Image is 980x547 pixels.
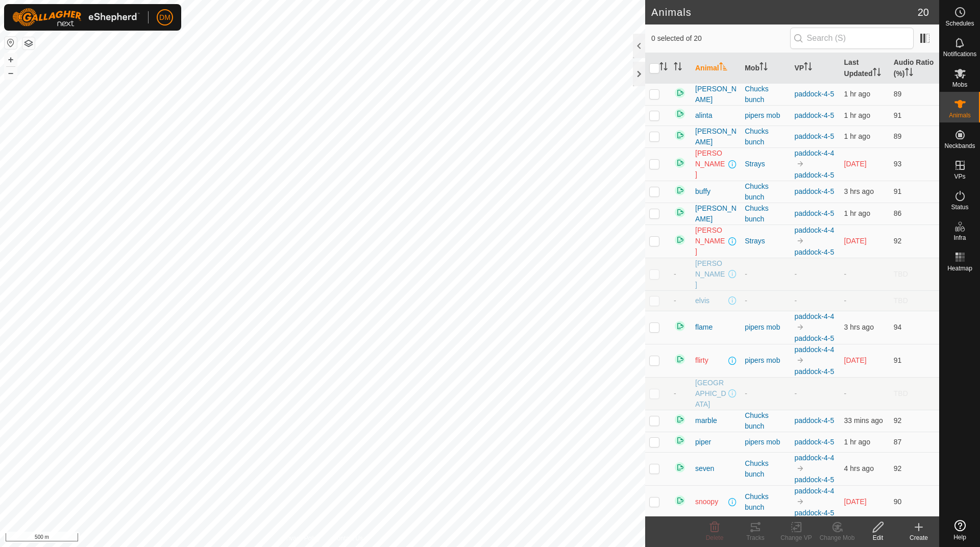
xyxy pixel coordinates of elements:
[894,237,902,245] span: 92
[159,12,170,23] span: DM
[695,295,709,306] span: elvis
[840,53,890,84] th: Last Updated
[894,187,902,195] span: 91
[674,494,686,507] img: returning on
[794,487,834,495] a: paddock-4-4
[794,296,797,305] app-display-virtual-paddock-transition: -
[894,464,902,473] span: 92
[844,296,847,305] span: -
[745,322,786,333] div: pipers mob
[745,126,786,147] div: Chucks bunch
[796,498,804,506] img: to
[944,143,975,149] span: Neckbands
[745,236,786,246] div: Strays
[794,90,834,98] a: paddock-4-5
[894,132,902,140] span: 89
[794,438,834,446] a: paddock-4-5
[659,64,668,72] p-sorticon: Activate to sort
[695,463,714,474] span: seven
[674,157,686,169] img: returning on
[22,37,35,49] button: Map Layers
[745,295,786,306] div: -
[674,129,686,141] img: returning on
[894,356,902,364] span: 91
[5,67,17,79] button: –
[695,258,726,290] span: [PERSON_NAME]
[844,270,847,278] span: -
[894,209,902,217] span: 86
[695,496,718,507] span: snoopy
[844,90,870,98] span: 11 Oct 2025, 5:36 pm
[940,516,980,544] a: Help
[894,498,902,506] span: 90
[695,225,726,257] span: [PERSON_NAME]
[905,69,913,78] p-sorticon: Activate to sort
[844,132,870,140] span: 11 Oct 2025, 5:06 pm
[719,64,727,72] p-sorticon: Activate to sort
[794,248,834,256] a: paddock-4-5
[674,413,686,426] img: returning on
[674,296,676,305] span: -
[873,69,881,78] p-sorticon: Activate to sort
[804,64,812,72] p-sorticon: Activate to sort
[844,323,874,331] span: 11 Oct 2025, 3:36 pm
[776,533,817,542] div: Change VP
[844,209,870,217] span: 11 Oct 2025, 5:36 pm
[695,378,726,410] span: [GEOGRAPHIC_DATA]
[794,312,834,320] a: paddock-4-4
[952,82,967,88] span: Mobs
[796,323,804,331] img: to
[741,53,790,84] th: Mob
[794,226,834,234] a: paddock-4-4
[894,323,902,331] span: 94
[745,110,786,121] div: pipers mob
[674,461,686,474] img: returning on
[651,6,918,18] h2: Animals
[674,270,676,278] span: -
[794,132,834,140] a: paddock-4-5
[954,173,965,180] span: VPs
[857,533,898,542] div: Edit
[794,187,834,195] a: paddock-4-5
[674,108,686,120] img: returning on
[651,33,790,44] span: 0 selected of 20
[695,437,711,447] span: piper
[817,533,857,542] div: Change Mob
[943,51,976,57] span: Notifications
[794,111,834,119] a: paddock-4-5
[745,491,786,513] div: Chucks bunch
[844,111,870,119] span: 11 Oct 2025, 5:06 pm
[844,237,867,245] span: 10 Oct 2025, 2:06 pm
[945,20,974,27] span: Schedules
[794,509,834,517] a: paddock-4-5
[745,269,786,280] div: -
[674,353,686,365] img: returning on
[695,322,713,333] span: flame
[918,5,929,20] span: 20
[282,534,321,543] a: Privacy Policy
[745,181,786,203] div: Chucks bunch
[794,334,834,342] a: paddock-4-5
[953,534,966,540] span: Help
[695,110,712,121] span: alinta
[796,160,804,168] img: to
[844,438,870,446] span: 11 Oct 2025, 5:06 pm
[844,464,874,473] span: 11 Oct 2025, 2:06 pm
[333,534,363,543] a: Contact Us
[674,87,686,99] img: returning on
[5,54,17,66] button: +
[894,90,902,98] span: 89
[674,64,682,72] p-sorticon: Activate to sort
[953,235,966,241] span: Infra
[794,416,834,425] a: paddock-4-5
[745,458,786,480] div: Chucks bunch
[844,356,867,364] span: 9 Oct 2025, 5:36 am
[759,64,768,72] p-sorticon: Activate to sort
[844,160,867,168] span: 10 Oct 2025, 6:06 pm
[947,265,972,271] span: Heatmap
[894,296,908,305] span: TBD
[894,389,908,397] span: TBD
[794,149,834,157] a: paddock-4-4
[794,476,834,484] a: paddock-4-5
[745,437,786,447] div: pipers mob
